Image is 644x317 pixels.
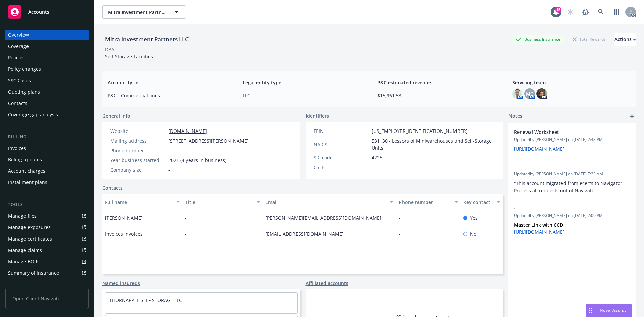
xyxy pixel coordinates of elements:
[514,180,625,194] span: "This account migrated from ecerts to Navigator. Process all requests out of Navigator."
[514,137,631,143] span: Updated by [PERSON_NAME] on [DATE] 2:48 PM
[377,79,496,86] span: P&C estimated revenue
[600,307,626,313] span: Nova Assist
[8,166,45,176] div: Account charges
[512,88,523,99] img: photo
[102,184,123,191] a: Contacts
[8,177,47,188] div: Installment plans
[8,98,28,109] div: Contacts
[514,163,613,170] span: -
[536,88,547,99] img: photo
[168,157,226,164] span: 2021 (4 years in business)
[168,128,207,134] a: [DOMAIN_NAME]
[5,87,89,97] a: Quoting plans
[610,5,623,19] a: Switch app
[110,166,166,173] div: Company size
[28,9,49,15] span: Accounts
[399,231,406,237] a: -
[168,137,249,144] span: [STREET_ADDRESS][PERSON_NAME]
[8,154,42,165] div: Billing updates
[265,231,349,237] a: [EMAIL_ADDRESS][DOMAIN_NAME]
[314,127,369,135] div: FEIN
[8,64,41,74] div: Policy changes
[8,245,42,256] div: Manage claims
[628,112,636,120] a: add
[105,199,172,206] div: Full name
[569,35,609,43] div: Total Rewards
[108,79,226,86] span: Account type
[109,297,182,303] a: THORNAPPLE SELF STORAGE LLC
[514,222,565,228] strong: Master Link with CCD:
[514,171,631,177] span: Updated by [PERSON_NAME] on [DATE] 7:23 AM
[372,127,468,135] span: [US_EMPLOYER_IDENTIFICATION_NUMBER]
[105,230,143,237] span: Invoices Invoices
[594,5,608,19] a: Search
[8,143,26,154] div: Invoices
[5,201,89,208] div: Tools
[5,211,89,221] a: Manage files
[512,79,631,86] span: Servicing team
[108,92,226,99] span: P&C - Commercial lines
[526,90,533,97] span: MC
[8,222,51,233] div: Manage exposures
[5,3,89,21] a: Accounts
[8,41,29,52] div: Coverage
[614,33,636,46] div: Actions
[461,194,503,210] button: Key contact
[110,157,166,164] div: Year business started
[508,112,522,120] span: Notes
[102,194,182,210] button: Full name
[185,199,253,206] div: Title
[377,92,496,99] span: $15,961.53
[8,30,29,40] div: Overview
[110,147,166,154] div: Phone number
[182,194,263,210] button: Title
[508,158,636,199] div: -Updatedby [PERSON_NAME] on [DATE] 7:23 AM"This account migrated from ecerts to Navigator. Proces...
[508,123,636,158] div: Renewal WorksheetUpdatedby [PERSON_NAME] on [DATE] 2:48 PM[URL][DOMAIN_NAME]
[5,177,89,188] a: Installment plans
[5,52,89,63] a: Policies
[263,194,396,210] button: Email
[5,134,89,140] div: Billing
[185,230,187,237] span: -
[514,205,613,212] span: -
[579,5,592,19] a: Report a Bug
[5,154,89,165] a: Billing updates
[105,53,153,60] span: Self-Storage Facilities
[8,256,40,267] div: Manage BORs
[306,112,329,119] span: Identifiers
[8,75,31,86] div: SSC Cases
[614,33,636,46] button: Actions
[514,128,613,136] span: Renewal Worksheet
[5,30,89,40] a: Overview
[586,304,632,317] button: Nova Assist
[5,268,89,278] a: Summary of insurance
[108,9,166,16] span: Mitra Investment Partners LLC
[508,199,636,241] div: -Updatedby [PERSON_NAME] on [DATE] 2:09 PMMaster Link with CCD: [URL][DOMAIN_NAME]
[5,288,89,309] span: Open Client Navigator
[512,35,564,43] div: Business Insurance
[243,92,361,99] span: LLC
[514,213,631,219] span: Updated by [PERSON_NAME] on [DATE] 2:09 PM
[102,35,192,44] div: Mitra Investment Partners LLC
[185,214,187,221] span: -
[5,64,89,74] a: Policy changes
[372,164,373,171] span: -
[5,75,89,86] a: SSC Cases
[8,87,40,97] div: Quoting plans
[5,256,89,267] a: Manage BORs
[168,166,170,173] span: -
[306,280,348,287] a: Affiliated accounts
[514,146,565,152] a: [URL][DOMAIN_NAME]
[5,222,89,233] a: Manage exposures
[314,141,369,148] div: NAICS
[243,79,361,86] span: Legal entity type
[8,268,59,278] div: Summary of insurance
[110,127,166,135] div: Website
[105,214,143,221] span: [PERSON_NAME]
[265,199,386,206] div: Email
[8,109,58,120] div: Coverage gap analysis
[8,233,52,244] div: Manage certificates
[514,229,565,235] a: [URL][DOMAIN_NAME]
[586,304,594,317] div: Drag to move
[5,233,89,244] a: Manage certificates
